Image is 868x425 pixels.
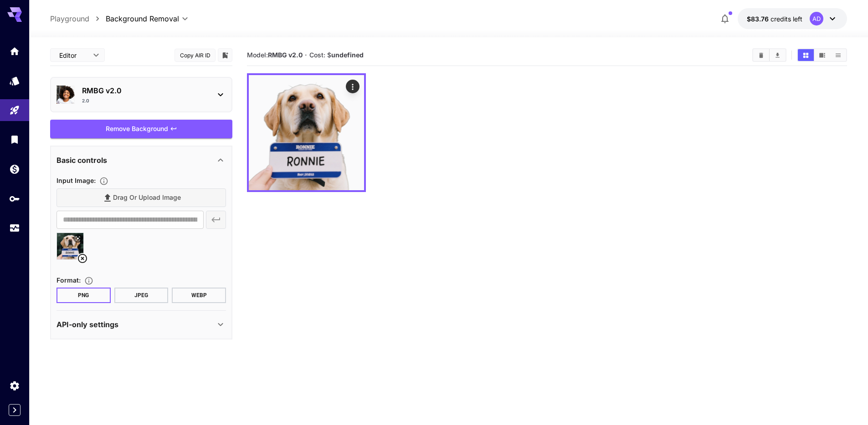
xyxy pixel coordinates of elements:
[9,46,20,57] div: Home
[56,149,226,171] div: Basic controls
[50,13,106,24] nav: breadcrumb
[9,380,20,391] div: Settings
[56,81,226,108] div: RMBG v2.02.0
[798,49,814,61] button: Show media in grid view
[9,223,20,234] div: Usage
[752,48,786,62] div: Clear AllDownload All
[9,193,20,204] div: API Keys
[56,314,226,335] div: API-only settings
[106,123,168,135] span: Remove Background
[747,14,802,24] div: $83.75595
[56,288,111,303] button: PNG
[50,120,232,138] button: Remove Background
[770,15,802,23] span: credits left
[747,15,770,23] span: $83.76
[770,49,786,61] button: Download All
[106,13,179,24] span: Background Removal
[247,51,303,59] span: Model:
[309,51,364,59] span: Cost: $
[830,49,846,61] button: Show media in list view
[81,276,97,285] button: Choose the file format for the output image.
[82,97,89,104] p: 2.0
[56,177,96,184] span: Input Image :
[9,163,20,175] div: Wallet
[50,13,89,24] a: Playground
[56,276,81,284] span: Format :
[814,49,830,61] button: Show media in video view
[268,51,303,59] b: RMBG v2.0
[249,75,364,190] img: As9YX5qV46kgAAAAAElFTkSuQmCC
[346,80,360,93] div: Actions
[96,177,112,186] button: Specifies the input image to be processed.
[175,49,216,62] button: Copy AIR ID
[738,8,847,29] button: $83.75595AD
[753,49,769,61] button: Clear All
[305,50,307,61] p: ·
[331,51,364,59] b: undefined
[82,85,208,96] p: RMBG v2.0
[59,51,87,60] span: Editor
[797,48,847,62] div: Show media in grid viewShow media in video viewShow media in list view
[9,75,20,86] div: Models
[810,12,823,25] div: AD
[9,134,20,145] div: Library
[56,319,118,330] p: API-only settings
[114,288,169,303] button: JPEG
[172,288,226,303] button: WEBP
[221,50,229,61] button: Add to library
[56,155,107,166] p: Basic controls
[9,404,21,416] button: Expand sidebar
[9,105,20,116] div: Playground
